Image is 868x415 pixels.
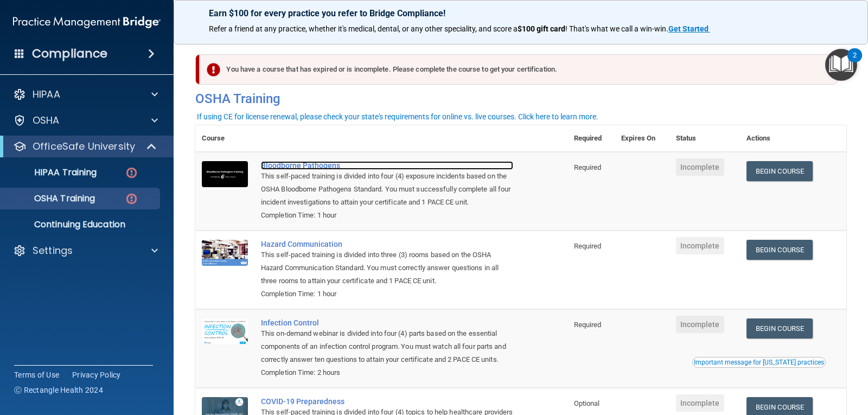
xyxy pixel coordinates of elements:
button: If using CE for license renewal, please check your state's requirements for online vs. live cours... [195,111,600,122]
div: This self-paced training is divided into three (3) rooms based on the OSHA Hazard Communication S... [261,248,513,288]
div: Completion Time: 1 hour [261,209,513,222]
a: Begin Course [746,161,813,181]
p: HIPAA Training [7,167,97,178]
p: OfficeSafe University [33,140,135,153]
span: ! That's what we call a win-win. [565,24,668,33]
a: Infection Control [261,318,513,327]
a: Begin Course [746,318,813,339]
p: Continuing Education [7,219,155,230]
a: OfficeSafe University [13,140,157,153]
h4: OSHA Training [195,91,846,106]
img: PMB logo [13,11,161,33]
span: Refer a friend at any practice, whether it's medical, dental, or any other speciality, and score a [209,24,518,33]
div: You have a course that has expired or is incomplete. Please complete the course to get your certi... [200,54,838,85]
span: Required [574,242,602,250]
img: exclamation-circle-solid-danger.72ef9ffc.png [207,63,220,76]
a: HIPAA [13,88,158,101]
a: Begin Course [746,240,813,260]
a: Settings [13,244,158,257]
button: Read this if you are a dental practitioner in the state of CA [692,357,826,368]
div: If using CE for license renewal, please check your state's requirements for online vs. live cours... [197,113,598,120]
th: Course [195,125,254,152]
div: Completion Time: 2 hours [261,366,513,379]
span: Required [574,163,602,171]
div: Completion Time: 1 hour [261,288,513,301]
img: danger-circle.6113f641.png [125,192,138,206]
strong: Get Started [668,24,709,33]
button: Open Resource Center, 2 new notifications [825,49,857,81]
h4: Compliance [32,46,107,61]
th: Required [567,125,615,152]
p: HIPAA [33,88,60,101]
p: OSHA Training [7,193,95,204]
span: Incomplete [676,237,724,254]
span: Incomplete [676,316,724,333]
span: Incomplete [676,394,724,412]
div: 2 [853,55,857,69]
span: Required [574,321,602,329]
a: Hazard Communication [261,240,513,248]
a: OSHA [13,114,158,127]
a: Get Started [668,24,710,33]
div: This self-paced training is divided into four (4) exposure incidents based on the OSHA Bloodborne... [261,170,513,209]
span: Optional [574,399,600,407]
th: Status [669,125,740,152]
p: OSHA [33,114,60,127]
p: Earn $100 for every practice you refer to Bridge Compliance! [209,8,833,18]
img: danger-circle.6113f641.png [125,166,138,180]
div: This on-demand webinar is divided into four (4) parts based on the essential components of an inf... [261,327,513,366]
a: COVID-19 Preparedness [261,397,513,406]
span: Incomplete [676,158,724,176]
th: Actions [740,125,846,152]
a: Privacy Policy [72,369,121,380]
a: Terms of Use [14,369,59,380]
div: Important message for [US_STATE] practices [694,359,824,366]
strong: $100 gift card [518,24,565,33]
th: Expires On [615,125,669,152]
span: Ⓒ Rectangle Health 2024 [14,385,103,395]
a: Bloodborne Pathogens [261,161,513,170]
p: Settings [33,244,73,257]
